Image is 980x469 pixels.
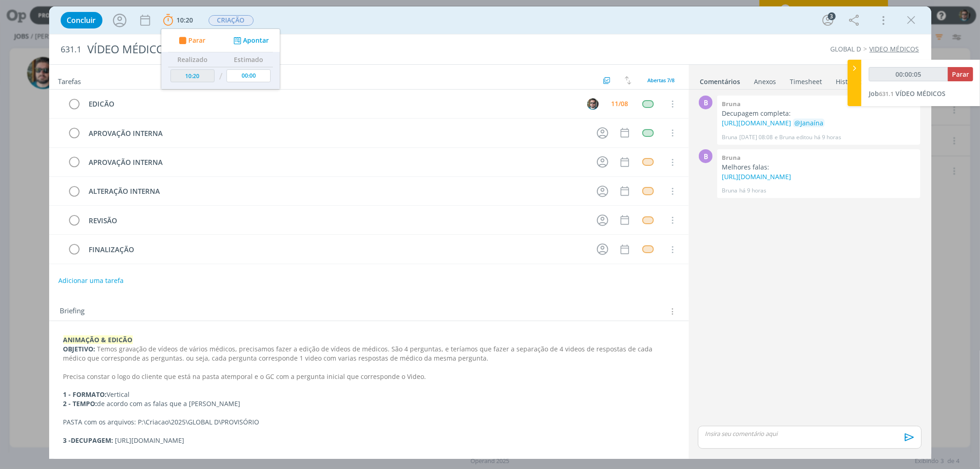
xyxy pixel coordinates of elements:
span: Tarefas [58,75,81,86]
strong: 3 -DECUPAGEM: [63,436,113,445]
strong: ANIMAÇÃO & EDICÃO [63,335,133,344]
a: Timesheet [790,73,823,86]
span: VÍDEO MÉDICOS [895,89,946,98]
p: Decupagem completa: [722,109,916,118]
img: arrow-down-up.svg [625,76,631,85]
p: Bruna [722,133,737,141]
p: de acordo com as falas que a [PERSON_NAME] [63,399,674,408]
a: [URL][DOMAIN_NAME] [722,172,791,181]
b: Bruna [722,153,741,162]
p: Vertical [63,390,674,399]
div: Anexos [754,77,776,86]
a: Job631.1VÍDEO MÉDICOS [869,89,946,98]
button: Parar [948,67,973,81]
div: 3 [828,12,836,20]
span: e Bruna editou [775,133,812,141]
div: ALTERAÇÃO INTERNA [85,186,589,197]
span: Precisa constar o logo do cliente que está na pasta atemporal e o GC com a pergunta inicial que c... [63,372,426,381]
span: há 9 horas [814,133,841,141]
a: GLOBAL D [831,45,861,53]
span: 10:20 [177,16,193,24]
button: Concluir [61,12,102,28]
button: 3 [821,13,835,28]
span: @Janaína [794,119,823,127]
span: Parar [952,70,969,79]
img: R [587,98,599,110]
span: há 9 horas [739,186,766,195]
span: Briefing [60,305,85,317]
span: Concluir [67,17,96,24]
div: B [699,149,713,163]
div: VÍDEO MÉDICOS [84,38,558,61]
span: [DATE] 08:08 [739,133,773,141]
a: VIDEO MÉDICOS [870,45,919,53]
strong: 1 - FORMATO: [63,390,107,399]
span: 631.1 [61,45,82,55]
button: 10:20 [161,13,196,28]
span: 631.1 [879,90,894,98]
div: APROVAÇÃO INTERNA [85,157,589,168]
strong: OBJETIVO: [63,345,96,353]
button: Adicionar uma tarefa [58,272,124,289]
p: [URL][DOMAIN_NAME] [63,436,674,445]
span: CRIAÇÃO [209,15,254,26]
div: B [699,96,713,109]
div: REVISÃO [85,215,589,226]
th: Estimado [224,52,273,67]
div: EDICÃO [85,98,579,110]
div: dialog [49,6,931,459]
td: / [216,67,224,86]
p: Melhores falas: [722,163,916,172]
a: [URL][DOMAIN_NAME] [722,119,791,127]
p: Bruna [722,186,737,195]
b: Bruna [722,100,741,108]
button: Parar [176,36,205,45]
a: Comentários [700,73,741,86]
span: PASTA com os arquivos: P:\Criacao\2025\GLOBAL D\PROVISÓRIO [63,418,260,426]
button: Apontar [231,36,269,45]
strong: 2 - TEMPO: [63,399,97,408]
a: Histórico [836,73,864,86]
div: 11/08 [612,101,629,107]
button: CRIAÇÃO [208,15,254,26]
span: Temos gravação de vídeos de vários médicos, precisamos fazer a edição de vídeos de médicos. São 4... [63,345,655,362]
ul: 10:20 [161,28,280,90]
th: Realizado [168,52,217,67]
div: FINALIZAÇÃO [85,244,589,255]
button: R [586,97,600,111]
div: APROVAÇÃO INTERNA [85,128,589,139]
span: Parar [188,37,205,44]
span: Abertas 7/8 [648,77,675,84]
